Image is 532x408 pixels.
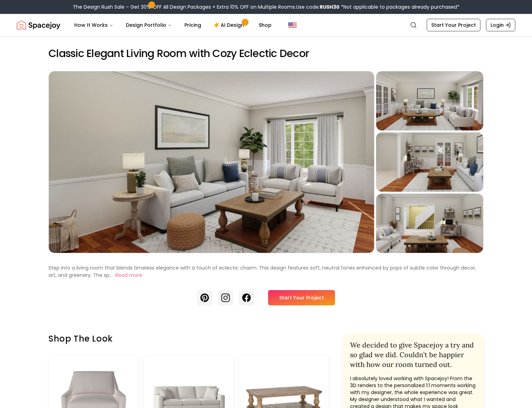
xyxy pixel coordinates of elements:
a: Start Your Project [268,290,335,305]
b: RUSH30 [320,3,340,10]
a: Start Your Project [427,19,480,31]
h2: We decided to give Spacejoy a try and so glad we did. Couldn’t be happier with how our room turne... [350,340,477,369]
a: Login [486,19,515,31]
img: Spacejoy Logo [17,18,60,32]
h3: Shop the look [48,333,329,344]
p: Step into a living room that blends timeless elegance with a touch of eclectic charm. This design... [48,264,476,279]
span: Use code: [296,3,340,10]
a: AI Design [208,18,252,32]
h2: Classic Elegant Living Room with Cozy Eclectic Decor [48,47,484,60]
button: How It Works [69,18,119,32]
a: Shop [253,18,277,32]
img: United States [288,21,297,29]
a: Pricing [179,18,207,32]
button: Read more [115,272,142,279]
a: Spacejoy [17,18,60,32]
span: *Not applicable to packages already purchased* [340,3,459,10]
button: Design Portfolio [120,18,177,32]
nav: Global [17,14,515,36]
div: The Design Rush Sale – Get 30% OFF All Design Packages + Extra 10% OFF on Multiple Rooms. [73,3,459,10]
nav: Main [69,18,277,32]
